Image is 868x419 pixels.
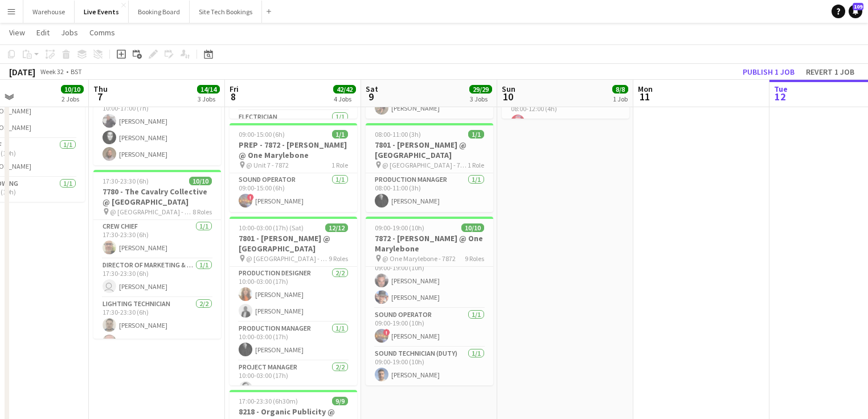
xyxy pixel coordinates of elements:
[366,84,378,94] span: Sat
[110,208,193,216] span: @ [GEOGRAPHIC_DATA] - 7780
[32,25,54,40] a: Edit
[612,85,628,93] span: 8/8
[93,259,221,298] app-card-role: Director of Marketing & Partnerships1/117:30-23:30 (6h) [PERSON_NAME]
[366,233,493,254] h3: 7872 - [PERSON_NAME] @ One Marylebone
[468,130,484,139] span: 1/1
[366,123,493,212] app-job-card: 08:00-11:00 (3h)1/17801 - [PERSON_NAME] @ [GEOGRAPHIC_DATA] @ [GEOGRAPHIC_DATA] - 78011 RoleProdu...
[230,140,357,160] h3: PREP - 7872 - [PERSON_NAME] @ One Marylebone
[469,85,492,93] span: 29/29
[89,27,115,38] span: Comms
[801,64,859,79] button: Revert 1 job
[93,93,221,165] app-card-role: Sound Operator3/310:00-17:00 (7h)[PERSON_NAME][PERSON_NAME][PERSON_NAME]
[332,130,348,139] span: 1/1
[239,223,304,232] span: 10:00-03:00 (17h) (Sat)
[5,25,30,40] a: View
[382,254,456,263] span: @ One Marylebone - 7872
[772,90,788,103] span: 12
[93,84,108,94] span: Thu
[190,1,262,23] button: Site Tech Bookings
[230,267,357,322] app-card-role: Production Designer2/210:00-03:00 (17h)[PERSON_NAME][PERSON_NAME]
[366,217,493,385] app-job-card: 09:00-19:00 (10h)10/107872 - [PERSON_NAME] @ One Marylebone @ One Marylebone - 78729 RolesProject...
[92,90,108,103] span: 7
[75,1,129,23] button: Live Events
[383,329,390,336] span: !
[366,253,493,308] app-card-role: Set / Staging Crew2/209:00-19:00 (10h)[PERSON_NAME][PERSON_NAME]
[613,95,628,103] div: 1 Job
[193,208,212,216] span: 8 Roles
[230,173,357,212] app-card-role: Sound Operator1/109:00-15:00 (6h)![PERSON_NAME]
[36,27,50,38] span: Edit
[461,223,484,232] span: 10/10
[366,347,493,386] app-card-role: Sound Technician (Duty)1/109:00-19:00 (10h)[PERSON_NAME]
[366,140,493,160] h3: 7801 - [PERSON_NAME] @ [GEOGRAPHIC_DATA]
[62,95,83,103] div: 2 Jobs
[638,84,653,94] span: Mon
[93,186,221,207] h3: 7780 - The Cavalry Collective @ [GEOGRAPHIC_DATA]
[9,27,25,38] span: View
[103,177,149,185] span: 17:30-23:30 (6h)
[332,397,348,405] span: 9/9
[465,254,484,263] span: 9 Roles
[366,308,493,347] app-card-role: Sound Operator1/109:00-19:00 (10h)![PERSON_NAME]
[197,85,220,93] span: 14/14
[230,361,357,416] app-card-role: Project Manager2/210:00-03:00 (17h)[PERSON_NAME]
[331,161,348,169] span: 1 Role
[61,27,78,38] span: Jobs
[375,223,424,232] span: 09:00-19:00 (10h)
[38,67,66,76] span: Week 32
[129,1,190,23] button: Booking Board
[189,177,212,185] span: 10/10
[198,95,219,103] div: 3 Jobs
[853,3,863,10] span: 109
[246,161,289,169] span: @ Unit 7 - 7872
[366,173,493,212] app-card-role: Production Manager1/108:00-11:00 (3h)[PERSON_NAME]
[230,233,357,254] h3: 7801 - [PERSON_NAME] @ [GEOGRAPHIC_DATA]
[502,84,515,94] span: Sun
[93,298,221,353] app-card-role: Lighting Technician2/217:30-23:30 (6h)[PERSON_NAME][PERSON_NAME]
[382,161,468,169] span: @ [GEOGRAPHIC_DATA] - 7801
[329,254,348,263] span: 9 Roles
[470,95,492,103] div: 3 Jobs
[246,254,329,263] span: @ [GEOGRAPHIC_DATA] - 7801
[230,123,357,212] app-job-card: 09:00-15:00 (6h)1/1PREP - 7872 - [PERSON_NAME] @ One Marylebone @ Unit 7 - 78721 RoleSound Operat...
[61,85,84,93] span: 10/10
[502,94,629,133] app-card-role: Electrician1/108:00-12:00 (4h)[PERSON_NAME]
[364,90,378,103] span: 9
[636,90,653,103] span: 11
[230,322,357,361] app-card-role: Production Manager1/110:00-03:00 (17h)[PERSON_NAME]
[230,84,239,94] span: Fri
[738,64,799,79] button: Publish 1 job
[71,67,82,76] div: BST
[85,25,120,40] a: Comms
[239,130,285,139] span: 09:00-15:00 (6h)
[375,130,421,139] span: 08:00-11:00 (3h)
[500,90,515,103] span: 10
[230,111,357,149] app-card-role: Electrician1/1
[247,194,254,201] span: !
[334,95,355,103] div: 4 Jobs
[93,220,221,259] app-card-role: Crew Chief1/117:30-23:30 (6h)[PERSON_NAME]
[468,161,484,169] span: 1 Role
[23,1,75,23] button: Warehouse
[228,90,239,103] span: 8
[56,25,83,40] a: Jobs
[333,85,356,93] span: 42/42
[849,5,862,18] a: 109
[93,170,221,339] app-job-card: 17:30-23:30 (6h)10/107780 - The Cavalry Collective @ [GEOGRAPHIC_DATA] @ [GEOGRAPHIC_DATA] - 7780...
[239,397,298,405] span: 17:00-23:30 (6h30m)
[774,84,788,94] span: Tue
[9,66,35,78] div: [DATE]
[230,217,357,385] app-job-card: 10:00-03:00 (17h) (Sat)12/127801 - [PERSON_NAME] @ [GEOGRAPHIC_DATA] @ [GEOGRAPHIC_DATA] - 78019 ...
[325,223,348,232] span: 12/12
